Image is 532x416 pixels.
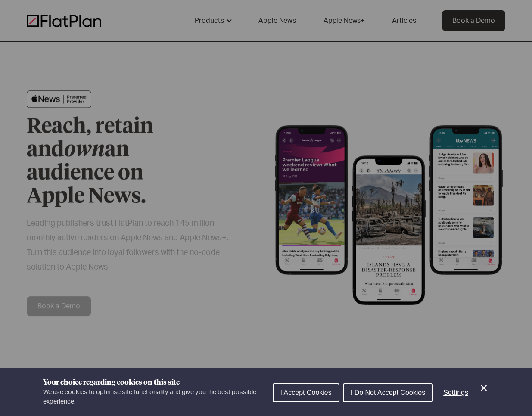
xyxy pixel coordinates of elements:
[280,389,332,396] span: I Accept Cookies
[343,383,433,402] button: I Do Not Accept Cookies
[273,383,339,402] button: I Accept Cookies
[351,389,425,396] span: I Do Not Accept Cookies
[43,388,266,406] p: We use cookies to optimise site functionality and give you the best possible experience.
[436,384,475,401] button: Settings
[43,377,266,388] h1: Your choice regarding cookies on this site
[479,383,489,393] button: Close Cookie Control
[443,389,468,396] span: Settings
